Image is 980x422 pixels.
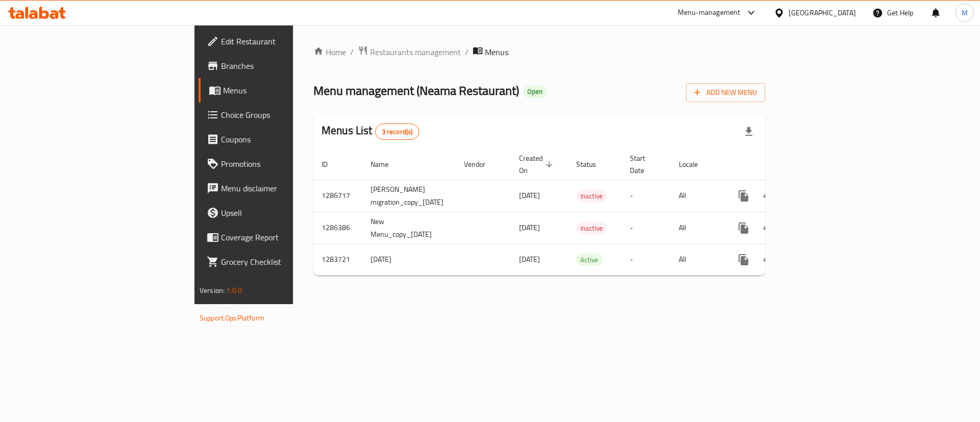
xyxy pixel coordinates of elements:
[737,119,761,144] div: Export file
[358,45,461,59] a: Restaurants management
[221,158,350,170] span: Promotions
[362,244,456,275] td: [DATE]
[221,133,350,145] span: Coupons
[322,123,419,140] h2: Menus List
[199,103,358,127] a: Choice Groups
[370,46,461,58] span: Restaurants management
[223,84,350,96] span: Menus
[226,284,242,297] span: 1.0.0
[465,46,469,58] li: /
[756,216,780,240] button: Change Status
[322,158,341,170] span: ID
[221,256,350,268] span: Grocery Checklist
[694,86,757,99] span: Add New Menu
[200,301,247,314] span: Get support on:
[199,225,358,250] a: Coverage Report
[519,152,556,177] span: Created On
[199,152,358,176] a: Promotions
[371,158,402,170] span: Name
[313,149,838,276] table: enhanced table
[622,180,671,212] td: -
[199,29,358,54] a: Edit Restaurant
[221,207,350,219] span: Upsell
[686,83,765,102] button: Add New Menu
[485,46,508,58] span: Menus
[199,78,358,103] a: Menus
[576,254,602,266] div: Active
[362,212,456,244] td: New Menu_copy_[DATE]
[576,222,607,234] div: Inactive
[731,216,756,240] button: more
[576,222,607,234] span: Inactive
[671,180,723,212] td: All
[962,7,968,18] span: M
[723,149,838,180] th: Actions
[313,79,519,102] span: Menu management ( Neama Restaurant )
[221,35,350,47] span: Edit Restaurant
[221,231,350,243] span: Coverage Report
[671,212,723,244] td: All
[731,247,756,272] button: more
[671,244,723,275] td: All
[731,184,756,208] button: more
[519,189,540,202] span: [DATE]
[519,253,540,266] span: [DATE]
[199,54,358,78] a: Branches
[576,190,607,202] span: Inactive
[221,109,350,121] span: Choice Groups
[376,127,419,137] span: 3 record(s)
[313,45,765,59] nav: breadcrumb
[200,284,225,297] span: Version:
[630,152,658,177] span: Start Date
[523,86,547,98] div: Open
[576,158,609,170] span: Status
[523,87,547,96] span: Open
[199,250,358,274] a: Grocery Checklist
[221,60,350,72] span: Branches
[464,158,499,170] span: Vendor
[756,247,780,272] button: Change Status
[519,221,540,234] span: [DATE]
[756,184,780,208] button: Change Status
[679,158,711,170] span: Locale
[199,201,358,225] a: Upsell
[221,182,350,194] span: Menu disclaimer
[622,212,671,244] td: -
[789,7,856,18] div: [GEOGRAPHIC_DATA]
[576,254,602,266] span: Active
[678,7,741,19] div: Menu-management
[199,176,358,201] a: Menu disclaimer
[622,244,671,275] td: -
[199,127,358,152] a: Coupons
[375,123,420,140] div: Total records count
[200,311,264,325] a: Support.OpsPlatform
[362,180,456,212] td: [PERSON_NAME] migration_copy_[DATE]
